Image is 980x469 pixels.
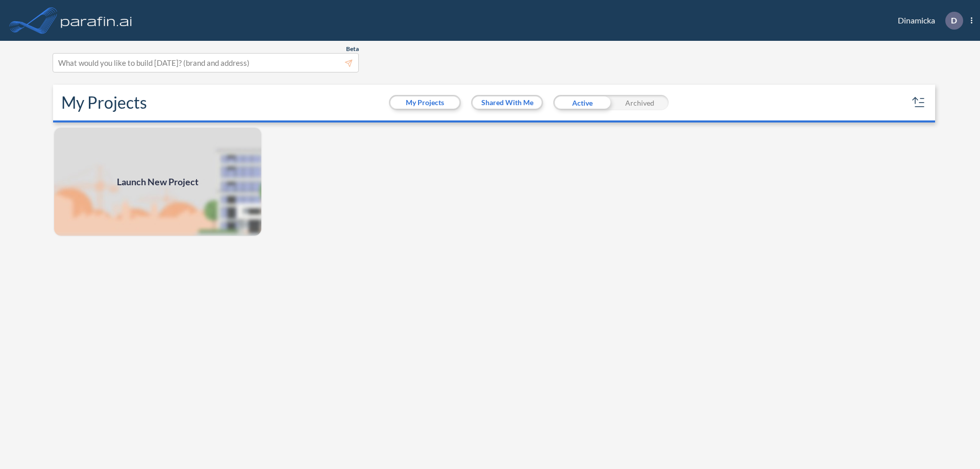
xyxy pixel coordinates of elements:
[346,45,359,53] span: Beta
[59,10,134,31] img: logo
[53,127,262,237] img: add
[883,12,972,30] div: Dinamicka
[390,96,459,109] button: My Projects
[553,95,611,110] div: Active
[61,93,147,112] h2: My Projects
[117,175,199,189] span: Launch New Project
[951,16,957,25] p: D
[911,94,927,111] button: sort
[473,96,542,109] button: Shared With Me
[53,127,262,237] a: Launch New Project
[611,95,669,110] div: Archived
